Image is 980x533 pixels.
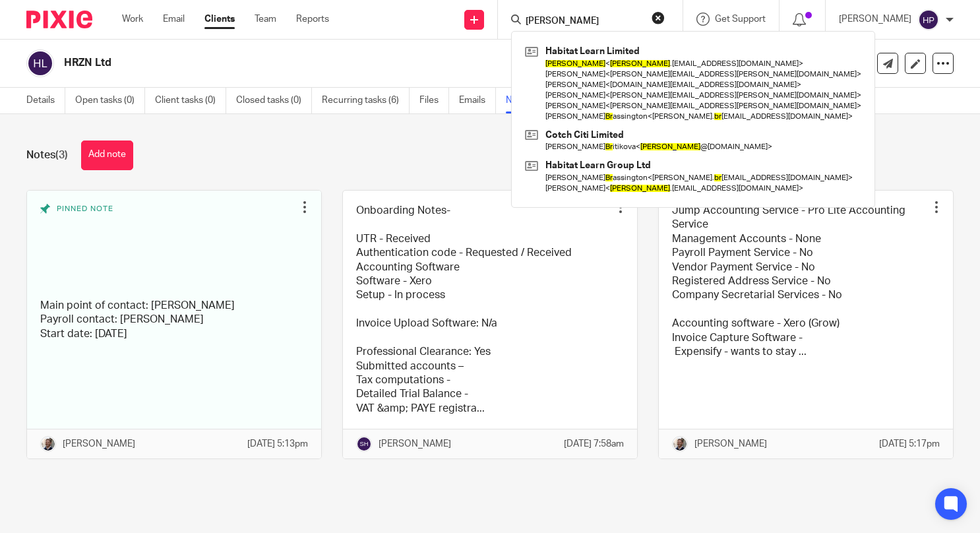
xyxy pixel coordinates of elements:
[255,13,276,26] a: Team
[26,148,68,162] h1: Notes
[163,13,185,26] a: Email
[379,437,451,451] p: [PERSON_NAME]
[122,13,143,26] a: Work
[26,88,65,113] a: Details
[155,88,226,113] a: Client tasks (0)
[40,436,56,452] img: Matt%20Circle.png
[322,88,410,113] a: Recurring tasks (6)
[247,437,308,451] p: [DATE] 5:13pm
[879,437,940,451] p: [DATE] 5:17pm
[506,88,554,113] a: Notes (3)
[296,13,329,26] a: Reports
[564,437,624,451] p: [DATE] 7:58am
[75,88,145,113] a: Open tasks (0)
[839,13,911,26] p: [PERSON_NAME]
[672,436,688,452] img: Matt%20Circle.png
[26,11,92,28] img: Pixie
[356,436,372,452] img: svg%3E
[419,88,449,113] a: Files
[524,16,643,28] input: Search
[236,88,312,113] a: Closed tasks (0)
[26,49,54,77] img: svg%3E
[652,11,665,24] button: Clear
[715,15,766,24] span: Get Support
[459,88,496,113] a: Emails
[40,204,295,289] div: Pinned note
[918,9,939,30] img: svg%3E
[204,13,235,26] a: Clients
[63,437,135,451] p: [PERSON_NAME]
[694,437,767,451] p: [PERSON_NAME]
[55,150,68,160] span: (3)
[81,141,133,170] button: Add note
[64,56,632,70] h2: HRZN Ltd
